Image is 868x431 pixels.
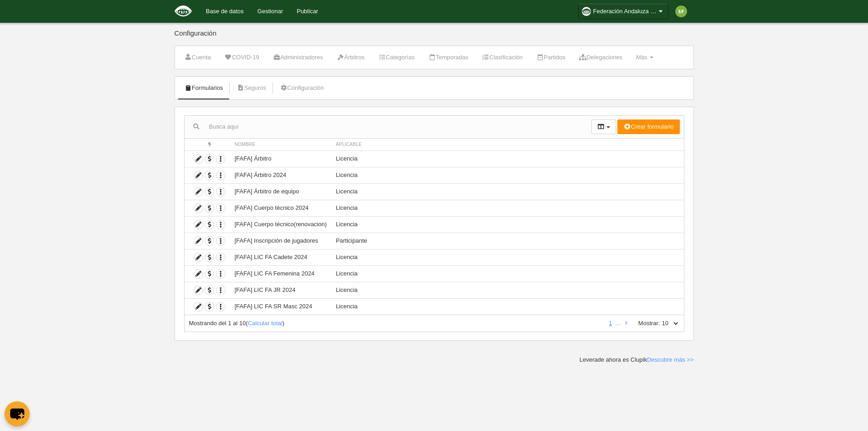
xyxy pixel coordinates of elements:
td: Licencia [331,151,683,167]
span: Más [636,54,647,61]
span: Mostrando del 1 al 10 [189,320,246,327]
td: [FAFA] Cuerpo técnico 2024 [230,200,331,216]
td: Licencia [331,265,683,282]
a: Administradores [268,51,328,64]
span: Nombre [235,142,256,147]
button: Crear formulario [617,119,679,134]
td: [FAFA] Árbitro de equipo [230,183,331,200]
td: [FAFA] Cuerpo técnico(renovacion) [230,216,331,233]
a: Categorías [373,51,420,64]
span: Aplicable [336,142,362,147]
a: Clasificación [477,51,528,64]
a: Más [631,51,658,64]
td: Licencia [331,298,683,315]
a: 1 [607,320,614,327]
a: Cuenta [180,51,216,64]
td: Licencia [331,249,683,265]
div: ( ) [189,319,603,327]
a: Formularios [180,81,228,95]
img: OaPSKd2Ae47e.30x30.jpg [582,7,591,16]
td: [FAFA] LIC FA JR 2024 [230,282,331,298]
a: Descubre más >> [647,356,694,363]
div: Leverade ahora es Clupik [580,356,694,364]
td: Licencia [331,216,683,233]
a: Configuración [275,81,329,95]
td: [FAFA] LIC FA Femenina 2024 [230,265,331,282]
td: [FAFA] Inscripción de jugadores [230,233,331,249]
div: Configuración [175,30,694,46]
td: Licencia [331,282,683,298]
td: [FAFA] Árbitro 2024 [230,167,331,183]
input: Busca aquí [185,120,591,134]
a: Federación Andaluza de Fútbol Americano [578,4,668,19]
td: Licencia [331,183,683,200]
label: Mostrar: [629,319,660,327]
td: Licencia [331,167,683,183]
td: Licencia [331,200,683,216]
a: Partidos [531,51,570,64]
a: COVID-19 [220,51,264,64]
span: Federación Andaluza de Fútbol Americano [593,7,657,16]
td: [FAFA] Árbitro [230,151,331,167]
a: Temporadas [423,51,473,64]
a: Calcular total [248,320,282,327]
a: Delegaciones [574,51,627,64]
a: Árbitros [332,51,370,64]
img: Federación Andaluza de Fútbol Americano [175,5,192,16]
a: Seguros [231,81,271,95]
button: chat-button [5,401,30,426]
td: [FAFA] LIC FA SR Masc 2024 [230,298,331,315]
img: c2l6ZT0zMHgzMCZmcz05JnRleHQ9U0YmYmc9N2NiMzQy.png [675,5,687,17]
td: Participante [331,233,683,249]
td: [FAFA] LIC FA Cadete 2024 [230,249,331,265]
li: … [616,319,621,327]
